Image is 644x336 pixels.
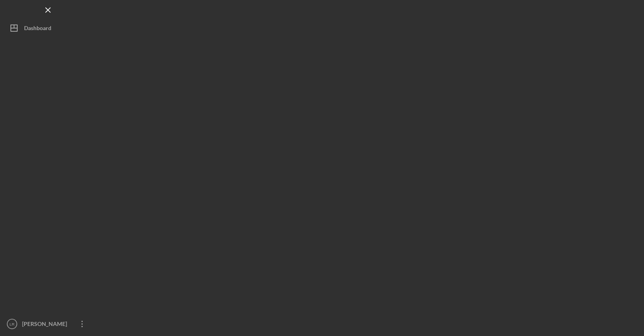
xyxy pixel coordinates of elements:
[4,20,92,36] button: Dashboard
[4,316,92,332] button: LR[PERSON_NAME]
[24,20,51,38] div: Dashboard
[20,316,72,334] div: [PERSON_NAME]
[10,322,14,326] text: LR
